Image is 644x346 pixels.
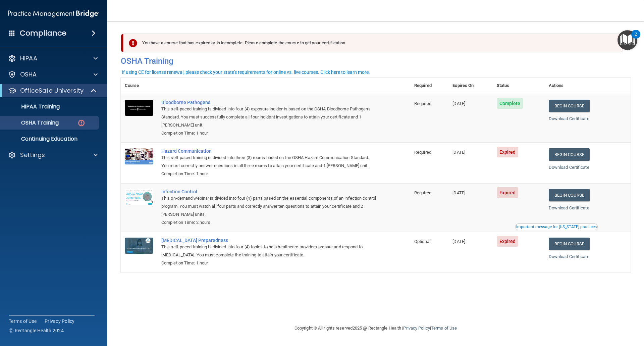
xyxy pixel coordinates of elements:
[8,54,98,62] a: HIPAA
[497,147,519,157] span: Expired
[414,190,431,195] span: Required
[20,29,66,38] h4: Compliance
[161,238,377,243] a: [MEDICAL_DATA] Preparedness
[493,78,545,94] th: Status
[45,318,75,325] a: Privacy Policy
[161,105,377,129] div: This self-paced training is divided into four (4) exposure incidents based on the OSHA Bloodborne...
[452,239,465,244] span: [DATE]
[122,70,370,75] div: If using CE for license renewal, please check your state's requirements for online vs. live cours...
[8,87,97,95] a: OfficeSafe University
[9,318,37,325] a: Terms of Use
[549,254,589,259] a: Download Certificate
[8,7,99,20] img: PMB logo
[9,327,64,334] span: Ⓒ Rectangle Health 2024
[4,103,60,110] p: HIPAA Training
[414,101,431,106] span: Required
[515,224,598,230] button: Read this if you are a dental practitioner in the state of CA
[8,151,98,159] a: Settings
[161,259,377,267] div: Completion Time: 1 hour
[161,100,377,105] a: Bloodborne Pathogens
[452,190,465,195] span: [DATE]
[121,78,157,94] th: Course
[414,150,431,155] span: Required
[448,78,492,94] th: Expires On
[452,150,465,155] span: [DATE]
[549,148,590,161] a: Begin Course
[8,70,98,79] a: OSHA
[77,119,86,127] img: danger-circle.6113f641.png
[20,151,45,159] p: Settings
[121,69,371,76] button: If using CE for license renewal, please check your state's requirements for online vs. live cours...
[161,189,377,194] a: Infection Control
[497,98,523,109] span: Complete
[129,39,137,47] img: exclamation-circle-solid-danger.72ef9ffc.png
[549,165,589,170] a: Download Certificate
[410,78,448,94] th: Required
[20,54,37,62] p: HIPAA
[497,236,519,247] span: Expired
[618,30,637,50] button: Open Resource Center, 2 new notifications
[549,205,589,210] a: Download Certificate
[123,34,623,52] div: You have a course that has expired or is incomplete. Please complete the course to get your certi...
[121,56,631,66] h4: OSHA Training
[161,129,377,137] div: Completion Time: 1 hour
[414,239,430,244] span: Optional
[161,170,377,178] div: Completion Time: 1 hour
[635,34,637,43] div: 2
[4,136,96,142] p: Continuing Education
[4,119,59,126] p: OSHA Training
[516,225,597,229] div: Important message for [US_STATE] practices
[549,116,589,121] a: Download Certificate
[161,154,377,170] div: This self-paced training is divided into three (3) rooms based on the OSHA Hazard Communication S...
[161,148,377,154] a: Hazard Communication
[253,317,498,339] div: Copyright © All rights reserved 2025 @ Rectangle Health | |
[497,187,519,198] span: Expired
[452,101,465,106] span: [DATE]
[161,218,377,227] div: Completion Time: 2 hours
[20,70,37,79] p: OSHA
[549,100,590,112] a: Begin Course
[403,326,430,331] a: Privacy Policy
[431,326,457,331] a: Terms of Use
[549,238,590,250] a: Begin Course
[161,243,377,259] div: This self-paced training is divided into four (4) topics to help healthcare providers prepare and...
[20,87,84,95] p: OfficeSafe University
[545,78,631,94] th: Actions
[161,194,377,218] div: This on-demand webinar is divided into four (4) parts based on the essential components of an inf...
[549,189,590,201] a: Begin Course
